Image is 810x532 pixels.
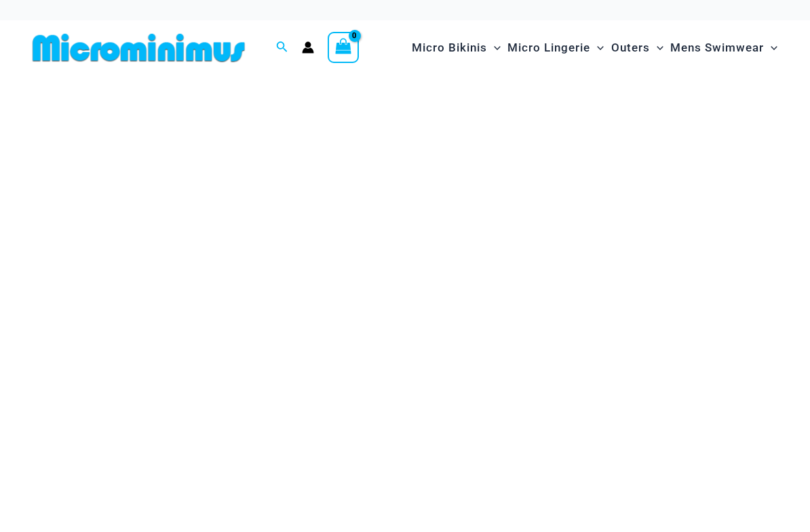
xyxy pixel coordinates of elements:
[406,25,783,70] nav: Site Navigation
[408,27,504,68] a: Micro BikinisMenu ToggleMenu Toggle
[302,41,314,54] a: Account icon link
[764,30,777,65] span: Menu Toggle
[412,30,487,65] span: Micro Bikinis
[328,32,359,63] a: View Shopping Cart, empty
[611,30,650,65] span: Outers
[670,30,764,65] span: Mens Swimwear
[507,30,590,65] span: Micro Lingerie
[590,30,604,65] span: Menu Toggle
[27,33,250,63] img: MM SHOP LOGO FLAT
[504,27,607,68] a: Micro LingerieMenu ToggleMenu Toggle
[608,27,667,68] a: OutersMenu ToggleMenu Toggle
[487,30,501,65] span: Menu Toggle
[667,27,781,68] a: Mens SwimwearMenu ToggleMenu Toggle
[276,39,288,56] a: Search icon link
[650,30,663,65] span: Menu Toggle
